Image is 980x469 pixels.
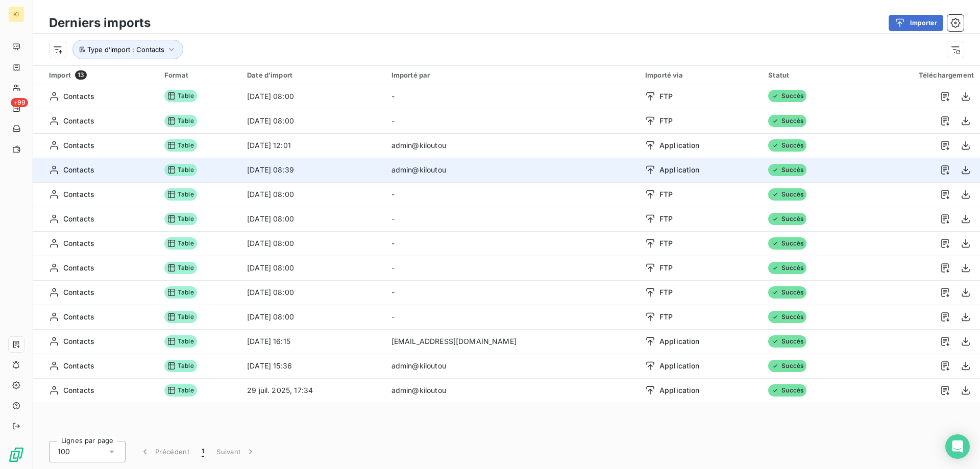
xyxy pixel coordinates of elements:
span: Succès [768,311,806,323]
div: Format [164,71,235,79]
span: Contacts [63,116,94,126]
span: Succès [768,188,806,201]
td: [DATE] 08:00 [241,207,385,231]
td: - [385,207,639,231]
td: admin@kiloutou [385,158,639,182]
div: Import [49,70,152,80]
span: FTP [659,238,673,249]
span: Succès [768,139,806,152]
div: Statut [768,71,849,79]
button: Type d’import : Contacts [72,40,183,59]
span: Contacts [63,336,94,347]
span: Succès [768,213,806,225]
td: - [385,280,639,305]
span: Contacts [63,263,94,273]
td: [DATE] 08:00 [241,109,385,133]
button: Précédent [134,441,195,462]
div: Date d’import [247,71,379,79]
span: Type d’import : Contacts [87,45,164,54]
span: Succès [768,164,806,176]
span: Application [659,385,700,396]
span: Succès [768,237,806,250]
span: +99 [11,98,28,107]
span: Succès [768,262,806,274]
td: [DATE] 08:00 [241,84,385,109]
td: [DATE] 08:00 [241,182,385,207]
img: Logo LeanPay [8,447,24,463]
td: [DATE] 08:00 [241,256,385,280]
span: 100 [58,447,70,457]
td: [DATE] 08:39 [241,158,385,182]
span: Contacts [63,189,94,200]
div: Téléchargement [862,71,974,79]
td: admin@kiloutou [385,354,639,378]
div: KI [8,6,24,22]
span: Contacts [63,165,94,175]
span: Succès [768,384,806,397]
span: Contacts [63,312,94,322]
td: [DATE] 15:36 [241,354,385,378]
span: Table [164,286,197,299]
span: 1 [202,447,204,457]
td: [EMAIL_ADDRESS][DOMAIN_NAME] [385,329,639,354]
span: FTP [659,116,673,126]
td: [DATE] 08:00 [241,305,385,329]
span: Table [164,262,197,274]
h3: Derniers imports [49,14,151,32]
div: Open Intercom Messenger [945,434,970,459]
span: 13 [75,70,87,80]
td: [DATE] 16:15 [241,329,385,354]
td: - [385,84,639,109]
span: FTP [659,312,673,322]
span: Contacts [63,91,94,102]
span: Application [659,165,700,175]
span: Table [164,311,197,323]
span: Table [164,115,197,127]
td: [DATE] 12:01 [241,133,385,158]
span: Succès [768,90,806,102]
span: Contacts [63,361,94,371]
button: Importer [889,15,943,31]
span: FTP [659,287,673,298]
td: - [385,109,639,133]
span: Table [164,237,197,250]
span: FTP [659,91,673,102]
button: 1 [195,441,210,462]
span: Table [164,188,197,201]
span: Succès [768,335,806,348]
span: Succès [768,115,806,127]
button: Suivant [210,441,262,462]
span: Application [659,336,700,347]
span: Application [659,361,700,371]
span: Contacts [63,287,94,298]
span: Application [659,140,700,151]
span: Succès [768,286,806,299]
span: Contacts [63,214,94,224]
span: FTP [659,214,673,224]
td: [DATE] 08:00 [241,280,385,305]
td: admin@kiloutou [385,133,639,158]
span: Contacts [63,238,94,249]
td: admin@kiloutou [385,378,639,403]
span: Table [164,360,197,372]
span: Table [164,90,197,102]
span: Table [164,384,197,397]
td: - [385,305,639,329]
span: Table [164,335,197,348]
span: Table [164,139,197,152]
span: Table [164,213,197,225]
span: FTP [659,263,673,273]
td: [DATE] 08:00 [241,231,385,256]
div: Importé par [391,71,633,79]
div: Importé via [645,71,756,79]
span: Contacts [63,140,94,151]
td: - [385,182,639,207]
span: FTP [659,189,673,200]
td: - [385,256,639,280]
span: Table [164,164,197,176]
span: Succès [768,360,806,372]
td: 29 juil. 2025, 17:34 [241,378,385,403]
span: Contacts [63,385,94,396]
td: - [385,231,639,256]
